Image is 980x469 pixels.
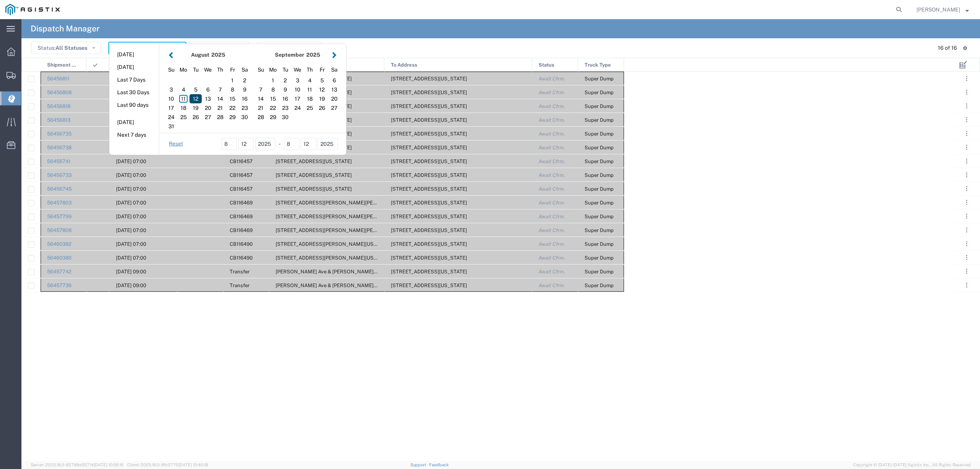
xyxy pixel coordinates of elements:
div: 5 [316,76,328,85]
div: Sunday [255,64,267,76]
button: ... [961,252,972,263]
div: 16 of 16 [938,44,957,52]
div: 13 [202,94,214,103]
div: Wednesday [202,64,214,76]
span: CB116469 [230,214,253,219]
span: 89 Lincoln Blvd, Lincoln, California, United States [391,172,467,178]
span: . . . [966,212,967,221]
div: 31 [165,122,177,131]
div: 1 [226,76,238,85]
span: . . . [966,143,967,152]
div: 18 [304,94,316,103]
span: 08/12/2025, 07:00 [116,214,146,219]
span: 308 W Alluvial Ave, Clovis, California, 93611, United States [391,269,467,275]
span: 89 Lincoln Blvd, Lincoln, California, United States [391,145,467,150]
span: . . . [966,281,967,290]
span: Super Dump [585,186,614,192]
span: . . . [966,88,967,97]
div: 29 [267,113,279,122]
button: ... [961,280,972,291]
div: 9 [238,85,251,94]
h4: Dispatch Manager [31,19,100,38]
div: Saturday [328,64,340,76]
span: CB116469 [230,200,253,206]
span: CB116490 [230,241,253,247]
span: 08/12/2025, 07:00 [116,200,146,206]
button: Next 7 days [109,129,159,141]
div: 30 [238,113,251,122]
a: 56456733 [47,172,72,178]
span: Await Cfrm. [539,200,565,206]
span: Super Dump [585,269,614,275]
span: . . . [966,226,967,235]
div: 24 [165,113,177,122]
a: 56456741 [47,159,70,164]
span: Await Cfrm. [539,159,565,164]
span: Await Cfrm. [539,76,565,82]
span: 4200 Cincinatti Ave, Rocklin, California, 95765, United States [276,186,352,192]
input: yyyy [255,138,275,150]
a: 56456745 [47,186,72,192]
input: dd [301,138,316,150]
span: 08/12/2025, 07:00 [116,227,146,233]
span: 8 East River Place West, Fresno, California, United States [391,117,467,123]
span: CB116457 [230,186,253,192]
button: ... [961,101,972,111]
span: 308 W Alluvial Ave, Clovis, California, 93611, United States [391,227,467,233]
button: Last 7 Days [109,74,159,86]
span: [DATE] 10:56:16 [94,462,124,467]
button: [PERSON_NAME] [916,5,969,14]
a: 56460382 [47,241,72,247]
span: De Wolf Ave & E. Donner Ave, Clovis, California, United States [276,283,450,288]
div: 18 [177,103,189,113]
span: All Statuses [56,45,87,51]
div: 28 [255,113,267,122]
div: 23 [238,103,251,113]
div: Thursday [304,64,316,76]
span: Await Cfrm. [539,241,565,247]
a: Support [410,462,430,467]
div: 17 [291,94,304,103]
a: 56460380 [47,255,72,261]
div: 10 [291,85,304,94]
button: ... [961,225,972,235]
div: 6 [202,85,214,94]
div: Sunday [165,64,177,76]
div: 10 [165,94,177,103]
div: 19 [189,103,202,113]
span: 08/12/2025, 07:00 [116,172,146,178]
button: ... [961,266,972,277]
span: . . . [966,157,967,166]
span: 08/12/2025, 09:00 [116,283,146,288]
span: Server: 2025.16.0-82789e55714 [31,462,124,467]
button: [DATE] [109,61,159,73]
div: Saturday [238,64,251,76]
span: . . . [966,101,967,111]
a: Feedback [429,462,449,467]
button: [DATE] [109,116,159,128]
button: ... [961,87,972,98]
span: Super Dump [585,145,614,150]
span: - [279,140,281,148]
input: dd [238,138,254,150]
button: ... [961,170,972,180]
span: Client: 2025.16.0-8fc0770 [127,462,208,467]
button: Last 30 Days [109,87,159,98]
span: Await Cfrm. [539,145,565,150]
span: . . . [966,170,967,180]
div: 12 [189,94,202,103]
span: 8 East River Place West, Fresno, California, United States [391,76,467,82]
span: Status [539,58,554,72]
span: . . . [966,129,967,138]
span: Super Dump [585,103,614,109]
div: 12 [316,85,328,94]
input: mm [222,138,237,150]
div: 3 [291,76,304,85]
button: ... [961,156,972,167]
a: 56456818 [47,103,70,109]
span: 08/12/2025, 07:00 [116,186,146,192]
span: 2025 [306,52,320,58]
div: 20 [328,94,340,103]
span: 4200 Cincinatti Ave, Rocklin, California, 95765, United States [276,172,352,178]
div: Friday [316,64,328,76]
